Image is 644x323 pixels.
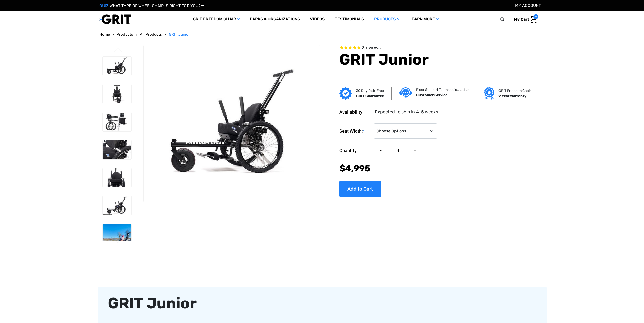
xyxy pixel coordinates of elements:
a: Learn More [404,11,444,28]
nav: Breadcrumb [99,32,545,37]
span: $4,995 [339,163,370,174]
span: Products [117,32,133,37]
a: GRIT Freedom Chair [188,11,245,28]
img: GRIT Junior: disassembled child-specific GRIT Freedom Chair model with seatback, push handles, fo... [103,112,131,132]
img: Grit freedom [484,87,494,100]
dt: Availability: [339,109,371,115]
h1: GRIT Junior [339,51,529,69]
a: Testimonials [330,11,369,28]
img: GRIT Junior: close up front view of pediatric GRIT wheelchair with Invacare Matrx seat, levers, m... [103,168,131,187]
span: GRIT Junior [169,32,190,37]
span: My Cart [514,17,529,22]
strong: Customer Service [416,93,447,97]
a: Videos [305,11,330,28]
img: GRIT All-Terrain Wheelchair and Mobility Equipment [99,14,131,24]
img: GRIT Guarantee [339,87,352,100]
button: Go to slide 2 of 3 [113,238,123,244]
span: 0 [533,14,538,19]
span: Rated 5.0 out of 5 stars 2 reviews [339,45,529,51]
a: QUIZ:WHAT TYPE OF WHEELCHAIR IS RIGHT FOR YOU? [99,3,204,8]
span: reviews [364,45,381,51]
img: GRIT Junior [103,224,131,262]
div: GRIT Junior [108,292,536,315]
img: GRIT Junior: front view of kid-sized model of GRIT Freedom Chair all terrain wheelchair [103,84,131,104]
input: Search [503,14,510,25]
label: Quantity: [339,143,371,158]
span: 2 reviews [362,45,381,51]
a: Account [515,3,541,8]
span: Home [99,32,110,37]
strong: GRIT Guarantee [356,94,384,98]
strong: 2 Year Warranty [498,94,526,98]
button: Go to slide 3 of 3 [113,47,123,54]
p: GRIT Freedom Chair [498,88,531,93]
span: All Products [140,32,162,37]
p: 30 Day Risk-Free [356,88,384,93]
img: GRIT Junior: GRIT Freedom Chair all terrain wheelchair engineered specifically for kids [144,65,320,182]
span: QUIZ: [99,3,110,8]
a: GRIT Junior [169,32,190,37]
img: GRIT Junior: GRIT Freedom Chair all terrain wheelchair engineered specifically for kids [103,57,131,76]
img: Cart [530,16,537,23]
a: Products [117,32,133,37]
img: GRIT Junior: close up of child-sized GRIT wheelchair with Invacare Matrx seat, levers, and wheels [103,140,131,159]
input: Add to Cart [339,181,381,197]
img: Customer service [399,87,412,98]
a: Home [99,32,110,37]
label: Seat Width: [339,123,371,139]
a: Cart with 0 items [510,14,538,25]
a: Parks & Organizations [245,11,305,28]
a: All Products [140,32,162,37]
dd: Expected to ship in 4-5 weeks. [375,109,439,115]
img: GRIT Junior: GRIT Freedom Chair all terrain wheelchair engineered specifically for kids shown wit... [103,196,131,215]
a: Products [369,11,404,28]
p: Rider Support Team dedicated to [416,87,469,92]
